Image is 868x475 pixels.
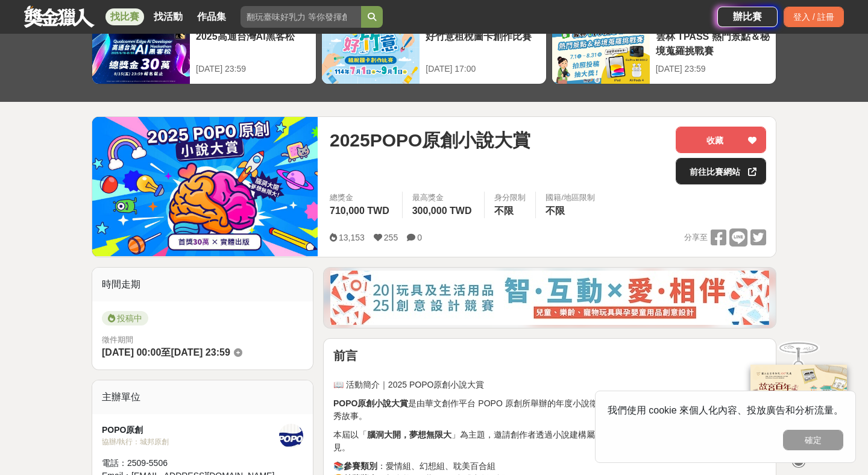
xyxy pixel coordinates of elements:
[102,424,279,436] div: POPO原創
[333,366,766,391] p: 📖 活動簡介｜2025 POPO原創小說大賞
[102,347,161,357] span: [DATE] 00:00
[102,335,133,344] span: 徵件期間
[717,7,778,27] a: 辦比賽
[171,347,230,357] span: [DATE] 23:59
[330,271,769,325] img: d4b53da7-80d9-4dd2-ac75-b85943ec9b32.jpg
[676,158,766,184] a: 前往比賽網站
[344,461,377,471] strong: 參賽類別
[321,23,546,84] a: 好竹意租稅圖卡創作比賽[DATE] 17:00
[367,430,451,439] strong: 腦洞大開，夢想無限大
[333,397,766,423] p: 是由華文創作平台 POPO 原創所舉辦的年度小說徵文賽事，致力於發掘具潛力的原創作者與優秀故事。
[102,436,279,447] div: 協辦/執行： 城邦原創
[92,23,316,84] a: 2025高通台灣AI黑客松[DATE] 23:59
[546,192,595,204] div: 國籍/地區限制
[339,233,365,242] span: 13,153
[92,380,313,414] div: 主辦單位
[546,206,565,216] span: 不限
[784,7,844,27] div: 登入 / 註冊
[426,30,539,57] div: 好竹意租稅圖卡創作比賽
[92,268,313,301] div: 時間走期
[552,23,776,84] a: 雲林 TPASS 熱門景點＆秘境蒐羅挑戰賽[DATE] 23:59
[494,206,514,216] span: 不限
[196,63,310,75] div: [DATE] 23:59
[412,206,472,216] span: 300,000 TWD
[676,127,766,153] button: 收藏
[783,430,843,450] button: 確定
[333,349,357,362] strong: 前言
[330,127,530,154] span: 2025POPO原創小說大賞
[608,405,843,415] span: 我們使用 cookie 來個人化內容、投放廣告和分析流量。
[105,8,144,25] a: 找比賽
[656,30,770,57] div: 雲林 TPASS 熱門景點＆秘境蒐羅挑戰賽
[333,398,408,408] strong: POPO原創小說大賞
[149,8,187,25] a: 找活動
[656,63,770,75] div: [DATE] 23:59
[417,233,422,242] span: 0
[384,233,398,242] span: 255
[333,429,766,454] p: 本屆以「 」為主題，邀請創作者透過小說建構屬於自己的文字宇宙，讓想像成真，讓創作被看見。
[330,192,392,204] span: 總獎金
[412,192,475,204] span: 最高獎金
[196,30,310,57] div: 2025高通台灣AI黑客松
[241,6,361,28] input: 翻玩臺味好乳力 等你發揮創意！
[750,365,847,445] img: 968ab78a-c8e5-4181-8f9d-94c24feca916.png
[330,206,389,216] span: 710,000 TWD
[684,228,708,247] span: 分享至
[426,63,539,75] div: [DATE] 17:00
[161,347,171,357] span: 至
[92,117,318,256] img: Cover Image
[102,311,148,326] span: 投稿中
[494,192,526,204] div: 身分限制
[192,8,231,25] a: 作品集
[102,457,279,470] div: 電話： 2509-5506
